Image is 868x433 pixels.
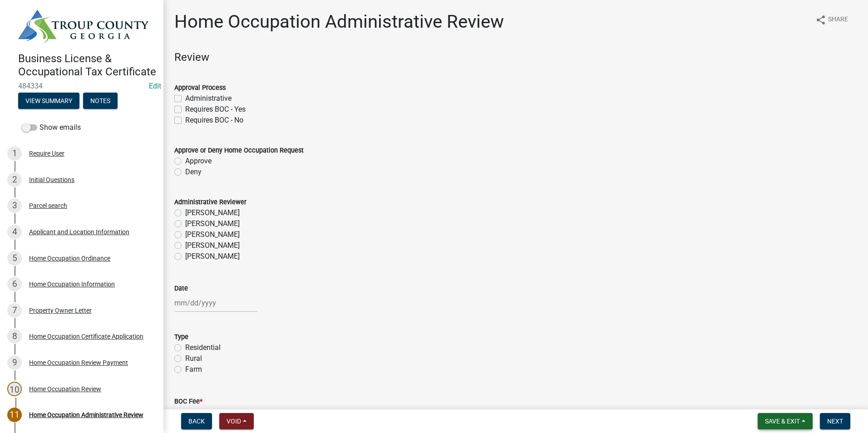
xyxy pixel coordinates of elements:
[29,333,143,340] div: Home Occupation Certificate Application
[29,386,101,392] div: Home Occupation Review
[29,307,92,314] div: Property Owner Letter
[29,229,129,235] div: Applicant and Location Information
[149,82,161,90] a: Edit
[18,52,156,79] h4: Business License & Occupational Tax Certificate
[174,51,857,64] h4: Review
[7,251,22,266] div: 5
[18,93,79,109] button: View Summary
[29,202,67,209] div: Parcel search
[181,413,212,429] button: Back
[7,198,22,213] div: 3
[185,353,202,364] label: Rural
[828,15,848,25] span: Share
[185,115,243,126] label: Requires BOC - No
[808,11,855,29] button: shareShare
[174,399,202,405] label: BOC Fee
[188,418,205,425] span: Back
[149,82,161,90] wm-modal-confirm: Edit Application Number
[174,285,188,292] label: Date
[185,364,202,375] label: Farm
[185,156,212,167] label: Approve
[815,15,826,25] i: share
[758,413,813,429] button: Save & Exit
[185,251,240,262] label: [PERSON_NAME]
[7,277,22,291] div: 6
[185,207,240,218] label: [PERSON_NAME]
[185,93,232,104] label: Administrative
[7,408,22,422] div: 11
[18,10,149,43] img: Troup County, Georgia
[18,98,79,105] wm-modal-confirm: Summary
[83,98,118,105] wm-modal-confirm: Notes
[7,146,22,161] div: 1
[185,342,221,353] label: Residential
[7,172,22,187] div: 2
[174,199,247,206] label: Administrative Reviewer
[29,150,64,157] div: Require User
[7,303,22,318] div: 7
[185,229,240,240] label: [PERSON_NAME]
[7,225,22,239] div: 4
[827,418,843,425] span: Next
[18,82,145,90] span: 484334
[7,382,22,396] div: 10
[185,167,202,177] label: Deny
[29,359,128,366] div: Home Occupation Review Payment
[7,329,22,344] div: 8
[765,418,800,425] span: Save & Exit
[29,412,143,418] div: Home Occupation Administrative Review
[227,418,241,425] span: Void
[7,355,22,370] div: 9
[29,255,110,261] div: Home Occupation Ordinance
[185,218,240,229] label: [PERSON_NAME]
[174,334,188,340] label: Type
[83,93,118,109] button: Notes
[29,281,115,287] div: Home Occupation Information
[219,413,254,429] button: Void
[820,413,850,429] button: Next
[174,11,504,33] h1: Home Occupation Administrative Review
[174,294,257,312] input: mm/dd/yyyy
[22,122,81,133] label: Show emails
[29,177,74,183] div: Initial Questions
[185,104,246,115] label: Requires BOC - Yes
[174,148,304,154] label: Approve or Deny Home Occupation Request
[174,85,226,91] label: Approval Process
[185,240,240,251] label: [PERSON_NAME]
